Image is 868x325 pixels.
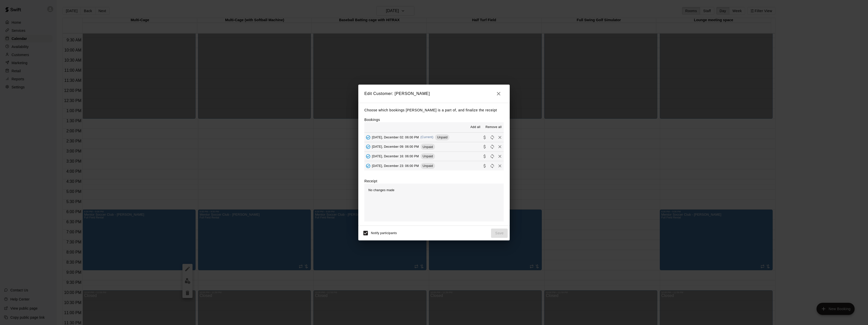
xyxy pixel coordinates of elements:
span: Collect payment [481,164,489,167]
span: Add all [470,125,480,130]
button: Add all [467,123,483,131]
span: Remove [496,135,504,139]
label: Receipt [364,179,377,184]
span: Reschedule [489,135,496,139]
span: Unpaid [421,164,435,168]
span: Collect payment [481,135,489,139]
button: Remove all [483,123,504,131]
span: Unpaid [421,145,435,149]
span: Unpaid [435,135,449,139]
span: Notify participants [371,232,397,235]
span: Unpaid [421,154,435,158]
span: Collect payment [481,145,489,148]
span: Remove [496,145,504,148]
span: No changes made [368,188,394,192]
span: [DATE], December 23: 06:00 PM [372,164,419,167]
span: [DATE], December 09: 06:00 PM [372,145,419,148]
span: Collect payment [481,154,489,158]
span: Reschedule [489,145,496,148]
button: Added - Collect Payment[DATE], December 02: 06:00 PM(Current)UnpaidCollect paymentRescheduleRemove [364,133,504,142]
button: Added - Collect Payment [364,153,372,160]
button: Added - Collect Payment [364,143,372,151]
span: [DATE], December 02: 06:00 PM [372,135,419,139]
label: Bookings [364,118,380,122]
span: Reschedule [489,164,496,167]
span: Remove [496,164,504,167]
span: (Current) [420,135,433,139]
span: Reschedule [489,154,496,158]
span: Remove all [485,125,502,130]
span: [DATE], December 16: 06:00 PM [372,154,419,158]
button: Added - Collect Payment [364,162,372,170]
span: Remove [496,154,504,158]
button: Added - Collect Payment[DATE], December 23: 06:00 PMUnpaidCollect paymentRescheduleRemove [364,161,504,170]
button: Added - Collect Payment [364,134,372,141]
button: Added - Collect Payment[DATE], December 09: 06:00 PMUnpaidCollect paymentRescheduleRemove [364,142,504,152]
h2: Edit Customer: [PERSON_NAME] [358,85,510,103]
button: Added - Collect Payment[DATE], December 16: 06:00 PMUnpaidCollect paymentRescheduleRemove [364,152,504,161]
p: Choose which bookings [PERSON_NAME] is a part of, and finalize the receipt [364,107,504,113]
